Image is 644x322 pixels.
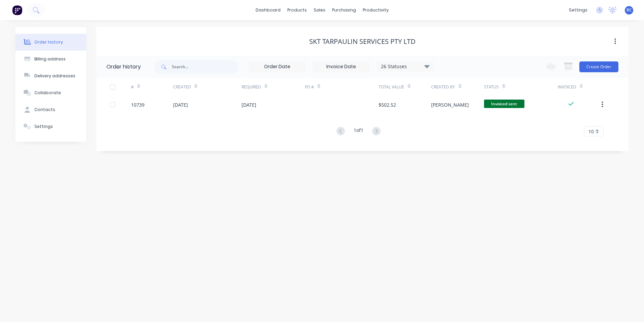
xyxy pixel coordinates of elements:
[305,84,314,90] div: PO #
[558,84,576,90] div: Invoiced
[12,5,22,15] img: Factory
[241,84,261,90] div: Required
[34,39,63,45] div: Order history
[131,101,144,108] div: 10739
[566,5,591,15] div: settings
[484,84,499,90] div: Status
[579,61,618,72] button: Create Order
[15,68,86,84] button: Delivery addresses
[359,5,392,15] div: productivity
[34,90,61,96] div: Collaborate
[15,101,86,118] button: Contacts
[34,107,55,113] div: Contacts
[34,73,75,79] div: Delivery addresses
[106,63,141,71] div: Order history
[173,84,191,90] div: Created
[431,101,469,108] div: [PERSON_NAME]
[379,101,396,108] div: $502.52
[305,78,379,96] div: PO #
[484,78,558,96] div: Status
[131,84,134,90] div: #
[172,60,238,74] input: Search...
[15,84,86,101] button: Collaborate
[588,128,594,135] span: 10
[15,51,86,68] button: Billing address
[173,78,241,96] div: Created
[131,78,173,96] div: #
[484,100,524,108] span: Invoiced sent
[241,101,256,108] div: [DATE]
[241,78,305,96] div: Required
[377,63,433,70] div: 26 Statuses
[34,124,53,130] div: Settings
[284,5,310,15] div: products
[626,7,632,13] span: RC
[329,5,359,15] div: purchasing
[15,34,86,51] button: Order history
[354,127,363,136] div: 1 of 1
[310,5,329,15] div: sales
[379,78,431,96] div: Total Value
[379,84,404,90] div: Total Value
[34,56,66,62] div: Billing address
[173,101,188,108] div: [DATE]
[309,37,416,46] div: SKT Tarpaulin Services Pty Ltd
[249,62,305,72] input: Order Date
[431,78,484,96] div: Created By
[431,84,455,90] div: Created By
[15,118,86,135] button: Settings
[558,78,600,96] div: Invoiced
[313,62,369,72] input: Invoice Date
[252,5,284,15] a: dashboard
